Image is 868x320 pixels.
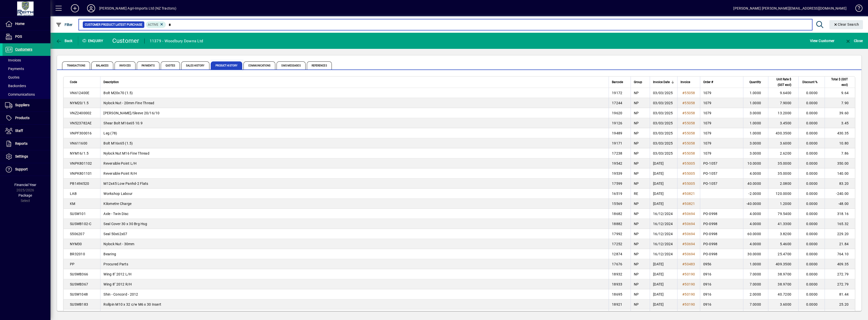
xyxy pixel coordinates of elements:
[768,219,798,229] td: 41.3300
[743,128,768,138] td: 1.0000
[685,192,695,196] span: 50821
[681,110,697,116] a: #55058
[150,37,203,45] div: 11379 - Woodbury Downs Ltd
[809,36,836,45] button: View Customer
[681,79,690,85] span: Invoice
[825,138,855,148] td: 10.80
[103,101,154,105] span: Nylock Nut - 20mm Fine Thread
[612,171,622,175] span: 19539
[681,261,697,267] a: #50483
[5,58,21,62] span: Invoices
[650,88,677,98] td: 03/03/2025
[650,128,677,138] td: 03/03/2025
[103,131,117,135] span: Leg (78)
[3,112,50,124] a: Products
[634,212,639,216] span: NP
[700,138,743,148] td: 1079
[3,30,50,43] a: POS
[103,232,127,236] span: Seal 50x62x07
[700,128,743,138] td: 1079
[85,22,142,27] span: Customer Product Latest Purchase
[3,64,50,73] a: Payments
[768,88,798,98] td: 9.6400
[743,108,768,118] td: 3.0000
[70,131,92,135] span: VNPF300016
[681,302,697,307] a: #50190
[681,161,697,166] a: #55005
[650,229,677,239] td: 16/12/2024
[798,209,825,219] td: 0.0000
[768,128,798,138] td: 430.3500
[612,91,622,95] span: 19172
[700,209,743,219] td: PO-0998
[802,79,818,85] span: Discount %
[103,91,133,95] span: Bolt M20x70 (1.5)
[612,151,622,155] span: 17238
[634,121,639,125] span: NP
[681,120,697,126] a: #55058
[650,179,677,189] td: [DATE]
[681,211,697,217] a: #50694
[15,116,30,120] span: Products
[634,232,639,236] span: NP
[743,88,768,98] td: 1.0000
[682,121,685,125] span: #
[768,148,798,158] td: 2.6200
[103,151,149,155] span: Nylock Nut M16 Fine Thread
[70,192,77,196] span: LAB
[768,98,798,108] td: 7.9000
[682,282,685,286] span: #
[681,191,697,196] a: #50821
[612,222,622,226] span: 18882
[685,202,695,206] span: 50821
[634,79,642,85] span: Group
[681,100,697,106] a: #55058
[768,168,798,179] td: 35.0000
[612,161,622,165] span: 19542
[798,229,825,239] td: 0.0000
[5,92,35,96] span: Communications
[682,131,685,135] span: #
[685,302,695,306] span: 50190
[650,138,677,148] td: 03/03/2025
[15,22,24,26] span: Home
[70,222,92,226] span: SUSWB102-C
[70,151,89,155] span: NYM16/1.5
[103,171,137,175] span: Reversible Point R/H
[91,61,113,69] span: Balances
[653,79,674,85] div: Invoice Date
[70,121,92,125] span: VN523782AE
[700,108,743,118] td: 1079
[103,79,119,85] span: Description
[3,82,50,90] a: Backorders
[682,222,685,226] span: #
[99,4,176,12] div: [PERSON_NAME] Agri-Imports Ltd (NZ Tractors)
[685,131,695,135] span: 55058
[67,4,83,13] button: Add
[798,148,825,158] td: 0.0000
[768,108,798,118] td: 13.2000
[771,77,791,88] span: Unit Rate $ (GST excl)
[634,202,639,206] span: NP
[70,79,97,85] div: Code
[733,4,847,12] div: [PERSON_NAME] [PERSON_NAME][EMAIL_ADDRESS][DOMAIN_NAME]
[798,88,825,98] td: 0.0000
[685,141,695,145] span: 55058
[3,73,50,82] a: Quotes
[3,90,50,99] a: Communications
[70,171,92,175] span: VNPK801101
[682,292,685,296] span: #
[650,209,677,219] td: 16/12/2024
[682,252,685,256] span: #
[685,171,695,175] span: 55005
[746,79,766,85] div: Quantity
[681,241,697,247] a: #50694
[700,148,743,158] td: 1079
[810,37,834,45] span: View Customer
[845,39,863,43] span: Close
[70,232,85,236] span: S506207
[3,18,50,30] a: Home
[103,182,148,186] span: M12x45 Low Panhd-2 Flats
[15,47,32,51] span: Customers
[3,163,50,176] a: Support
